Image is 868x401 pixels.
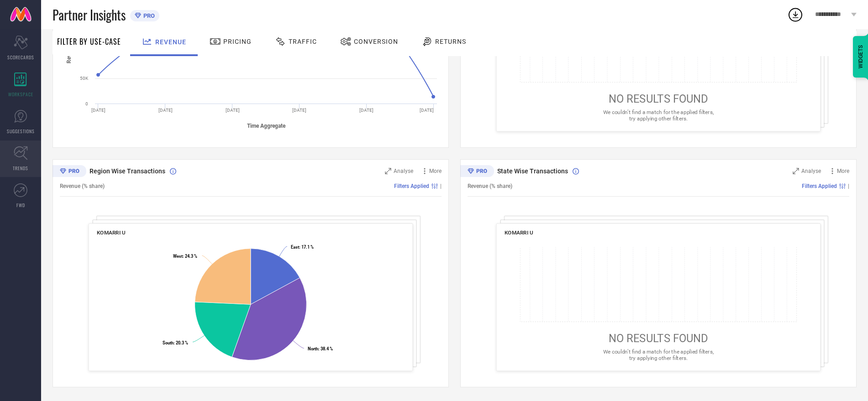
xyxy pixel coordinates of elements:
[359,108,374,113] text: [DATE]
[89,167,165,175] span: Region Wise Transactions
[7,54,34,61] span: SCORECARDS
[609,92,708,105] span: NO RESULTS FOUND
[837,168,849,174] span: More
[289,38,317,45] span: Traffic
[53,5,126,24] span: Partner Insights
[226,108,240,113] text: [DATE]
[13,165,28,172] span: TRENDS
[354,38,398,45] span: Conversion
[505,229,533,236] span: KOMARRI U
[801,168,821,174] span: Analyse
[385,168,391,174] svg: Zoom
[291,245,314,250] text: : 17.1 %
[173,254,197,259] text: : 24.3 %
[291,245,299,250] tspan: East
[440,183,442,189] span: |
[429,168,442,174] span: More
[468,183,512,189] span: Revenue (% share)
[57,36,121,47] span: Filter By Use-Case
[497,167,568,175] span: State Wise Transactions
[155,38,186,46] span: Revenue
[163,340,174,345] tspan: South
[848,183,849,189] span: |
[16,202,25,208] span: FWD
[292,108,306,113] text: [DATE]
[603,109,714,121] span: We couldn’t find a match for the applied filters, try applying other filters.
[173,254,183,259] tspan: West
[435,38,466,45] span: Returns
[308,346,333,351] text: : 38.4 %
[66,42,72,63] tspan: Revenue
[141,12,155,19] span: PRO
[163,340,188,345] text: : 20.3 %
[97,229,126,236] span: KOMARRI U
[793,168,799,174] svg: Zoom
[609,332,708,344] span: NO RESULTS FOUND
[420,108,434,113] text: [DATE]
[158,108,173,113] text: [DATE]
[603,349,714,361] span: We couldn’t find a match for the applied filters, try applying other filters.
[53,165,86,179] div: Premium
[787,6,804,23] div: Open download list
[7,128,35,135] span: SUGGESTIONS
[460,165,494,179] div: Premium
[802,183,837,189] span: Filters Applied
[394,183,429,189] span: Filters Applied
[394,168,413,174] span: Analyse
[91,108,105,113] text: [DATE]
[247,123,286,129] tspan: Time Aggregate
[80,76,89,81] text: 50K
[308,346,318,351] tspan: North
[60,183,105,189] span: Revenue (% share)
[8,91,33,98] span: WORKSPACE
[85,101,88,106] text: 0
[223,38,252,45] span: Pricing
